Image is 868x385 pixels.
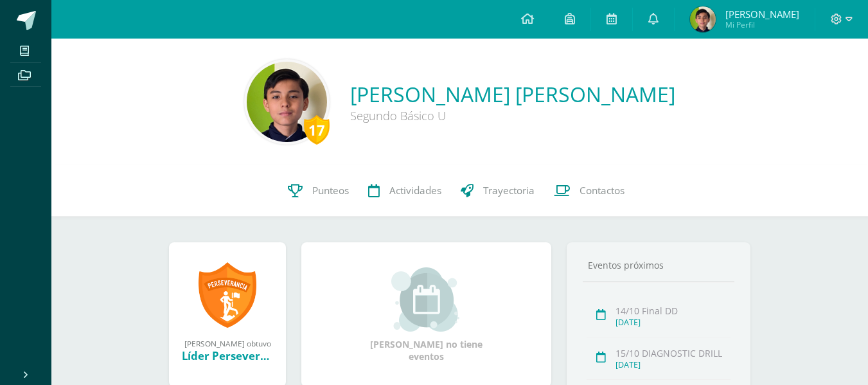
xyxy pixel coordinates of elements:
[583,259,734,271] div: Eventos próximos
[483,184,535,197] span: Trayectoria
[182,348,273,363] div: Líder Perseverante
[312,184,349,197] span: Punteos
[690,6,716,32] img: 0a54c271053640bc7d5583f8cc83ce1f.png
[616,347,731,359] div: 15/10 DIAGNOSTIC DRILL
[182,338,273,348] div: [PERSON_NAME] obtuvo
[278,165,359,217] a: Punteos
[359,165,451,217] a: Actividades
[350,108,675,123] div: Segundo Básico U
[247,62,327,142] img: 728b1bfcfb1cc736e760a6ef6d0e08d5.png
[580,184,624,197] span: Contactos
[725,19,799,30] span: Mi Perfil
[616,305,731,317] div: 14/10 Final DD
[616,359,731,370] div: [DATE]
[389,184,441,197] span: Actividades
[391,267,461,332] img: event_small.png
[616,317,731,328] div: [DATE]
[350,80,675,108] a: [PERSON_NAME] [PERSON_NAME]
[451,165,544,217] a: Trayectoria
[362,267,491,363] div: [PERSON_NAME] no tiene eventos
[304,115,330,145] div: 17
[544,165,634,217] a: Contactos
[725,8,799,21] span: [PERSON_NAME]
